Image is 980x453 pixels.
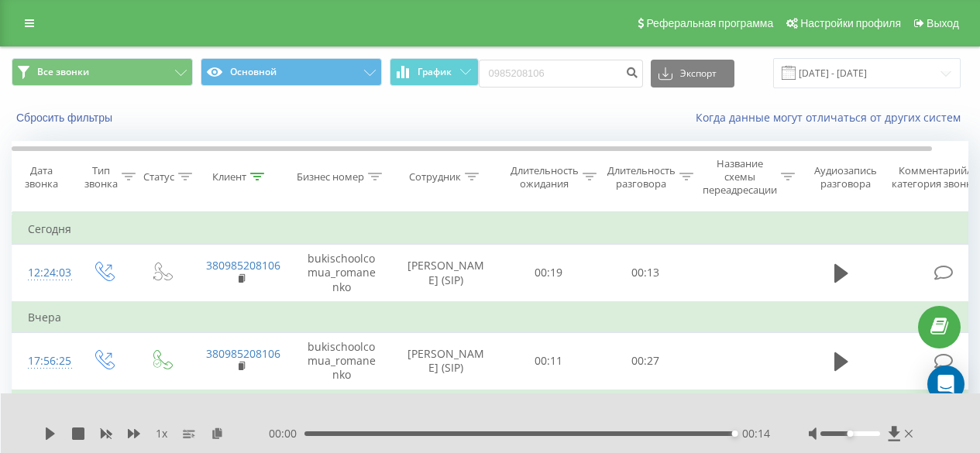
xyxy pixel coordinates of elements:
span: График [418,67,452,77]
td: 00:27 [597,333,694,390]
button: Сбросить фильтры [12,111,120,125]
div: Аудиозапись разговора [808,164,883,190]
input: Поиск по номеру [479,60,643,88]
button: График [390,58,479,86]
td: bukischoolcomua_romanenko [291,245,392,302]
span: Выход [927,17,959,29]
div: 17:56:25 [28,346,59,376]
div: Длительность разговора [607,164,676,190]
div: Open Intercom Messenger [927,365,965,403]
span: Все звонки [37,66,89,78]
button: Все звонки [12,58,193,86]
div: Название схемы переадресации [703,157,777,197]
div: Статус [143,170,174,184]
div: Комментарий/категория звонка [889,164,980,190]
div: Accessibility label [732,431,738,437]
button: Экспорт [651,60,734,88]
div: 12:24:03 [28,258,59,288]
td: [PERSON_NAME] (SIP) [392,245,500,302]
div: Дата звонка [12,164,70,190]
div: Сотрудник [409,170,461,184]
a: 380985208106 [206,258,280,273]
span: 00:14 [742,426,770,441]
div: Длительность ожидания [511,164,579,190]
div: Клиент [212,170,246,184]
td: bukischoolcomua_romanenko [291,333,392,390]
div: Тип звонка [84,164,118,190]
td: [PERSON_NAME] (SIP) [392,333,500,390]
span: Настройки профиля [800,17,901,29]
td: 00:13 [597,245,694,302]
td: 00:19 [500,245,597,302]
span: Реферальная программа [646,17,773,29]
a: 380985208106 [206,346,280,361]
button: Основной [201,58,382,86]
div: Accessibility label [848,431,854,437]
span: 1 x [156,426,167,441]
span: 00:00 [269,426,304,441]
td: 00:11 [500,333,597,390]
a: Когда данные могут отличаться от других систем [696,110,968,125]
div: Бизнес номер [297,170,364,184]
